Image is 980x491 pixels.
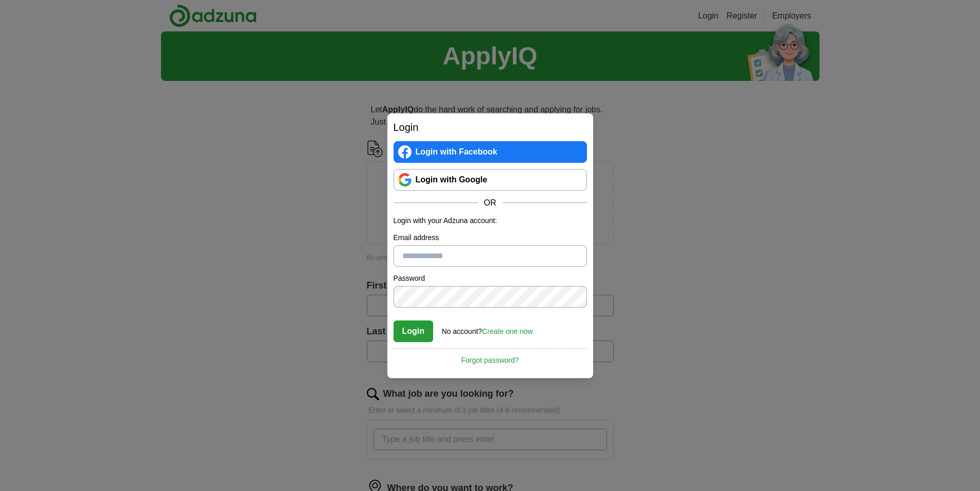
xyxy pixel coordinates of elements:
button: Login [394,320,434,342]
a: Login with Google [394,169,587,191]
a: Create one now [482,327,533,335]
label: Email address [394,232,587,243]
p: Login with your Adzuna account: [394,215,587,226]
span: OR [478,197,503,209]
h2: Login [394,120,587,135]
div: No account? [442,320,533,337]
label: Password [394,273,587,284]
a: Forgot password? [394,348,587,366]
a: Login with Facebook [394,141,587,163]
